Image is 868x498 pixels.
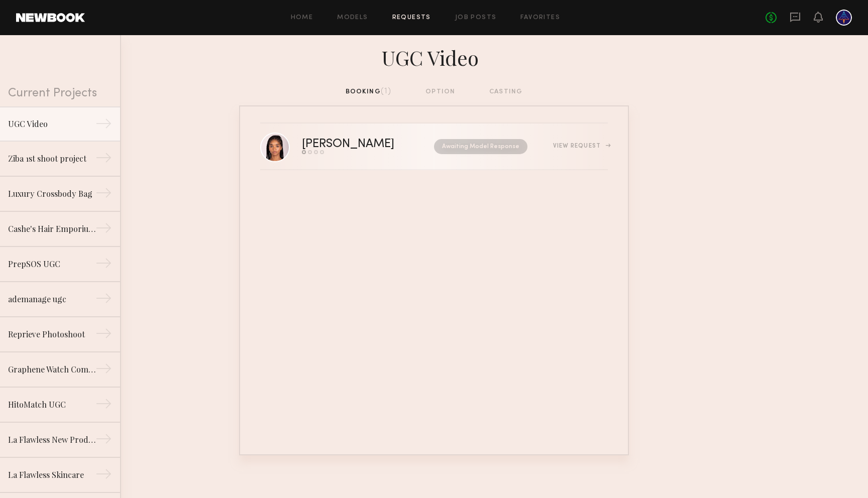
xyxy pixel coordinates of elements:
div: → [95,255,112,275]
a: Home [291,15,313,21]
div: → [95,431,112,451]
div: Cashe's Hair Emporium UGC [8,223,95,235]
div: → [95,290,112,310]
div: Reprieve Photoshoot [8,328,95,340]
a: Models [337,15,368,21]
div: [PERSON_NAME] [302,139,414,150]
div: View Request [553,143,608,149]
div: Ziba 1st shoot project [8,153,95,165]
div: La Flawless Skincare [8,469,95,481]
div: → [95,466,112,486]
div: UGC Video [8,118,95,130]
a: Job Posts [455,15,497,21]
a: [PERSON_NAME]Awaiting Model ResponseView Request [260,123,608,170]
div: → [95,220,112,240]
div: Graphene Watch Commercial [8,363,95,376]
nb-request-status: Awaiting Model Response [434,139,527,154]
div: ademanage ugc [8,293,95,305]
div: → [95,396,112,416]
div: Luxury Crossbody Bag [8,188,95,200]
div: → [95,360,112,381]
div: → [95,150,112,170]
div: La Flawless New Product [8,434,95,446]
div: UGC Video [239,43,629,70]
div: → [95,185,112,205]
div: → [95,325,112,345]
div: HitoMatch UGC [8,399,95,411]
a: Requests [392,15,431,21]
div: → [95,115,112,136]
div: PrepSOS UGC [8,258,95,270]
a: Favorites [520,15,560,21]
